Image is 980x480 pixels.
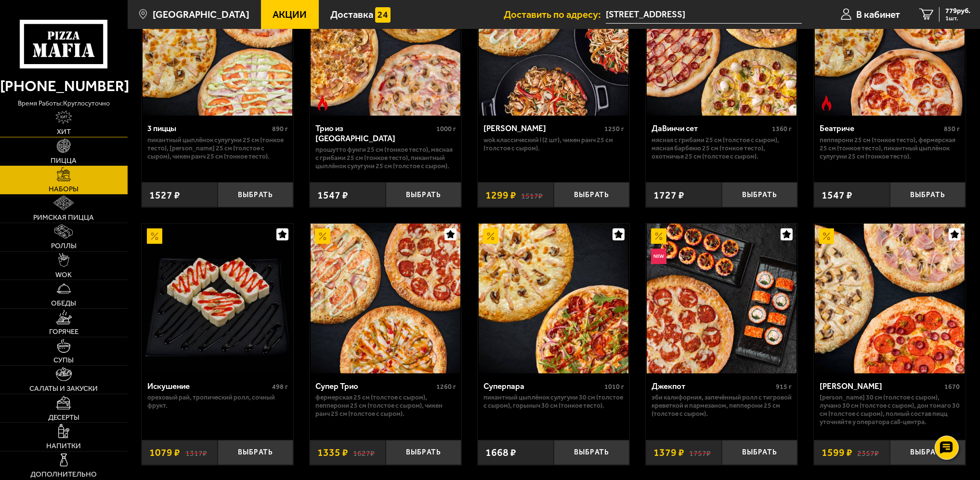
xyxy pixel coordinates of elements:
span: 1360 г [772,125,792,133]
div: Беатриче [820,123,942,133]
img: Джекпот [647,224,797,373]
s: 2357 ₽ [858,447,879,457]
img: Острое блюдо [819,95,835,111]
s: 1517 ₽ [522,190,543,200]
img: Новинка [651,249,666,264]
span: Обеды [51,300,76,307]
p: Эби Калифорния, Запечённый ролл с тигровой креветкой и пармезаном, Пепперони 25 см (толстое с сыр... [652,393,792,418]
span: Пицца [51,157,77,164]
span: 1527 ₽ [149,190,180,200]
s: 1317 ₽ [185,447,207,457]
a: АкционныйСуперпара [478,224,629,373]
span: [GEOGRAPHIC_DATA] [153,10,249,19]
span: Роллы [51,242,77,250]
span: Салаты и закуски [29,385,98,392]
div: [PERSON_NAME] [820,381,942,391]
span: 1010 г [604,383,624,391]
span: 1 шт. [945,15,970,22]
span: Наборы [49,186,78,193]
a: АкционныйИскушение [142,224,293,373]
button: Выбрать [722,440,798,465]
s: 1757 ₽ [690,447,711,457]
p: Wok классический L (2 шт), Чикен Ранч 25 см (толстое с сыром). [483,136,624,152]
p: Прошутто Фунги 25 см (тонкое тесто), Мясная с грибами 25 см (тонкое тесто), Пикантный цыплёнок су... [315,146,456,170]
span: 1250 г [604,125,624,133]
button: Выбрать [218,440,294,465]
img: Акционный [819,228,835,244]
div: Искушение [147,381,270,391]
span: 1547 ₽ [317,190,348,200]
div: 3 пиццы [147,123,270,133]
span: 1727 ₽ [653,190,684,200]
span: Дополнительно [30,471,97,478]
span: Доставка [330,10,373,19]
span: 1670 [945,383,960,391]
button: Выбрать [386,182,462,207]
img: Хет Трик [815,224,965,373]
p: Мясная с грибами 25 см (толстое с сыром), Мясная Барбекю 25 см (тонкое тесто), Охотничья 25 см (т... [652,136,792,160]
img: Акционный [483,228,498,244]
input: Ваш адрес доставки [606,6,802,24]
span: 1547 ₽ [822,190,852,200]
div: Джекпот [652,381,774,391]
span: 850 г [944,125,960,133]
s: 1627 ₽ [353,447,375,457]
button: Выбрать [554,440,630,465]
span: Горячее [49,328,78,335]
span: Супы [53,357,74,364]
img: 15daf4d41897b9f0e9f617042186c801.svg [375,7,391,23]
span: 1668 ₽ [485,447,516,457]
div: ДаВинчи сет [652,123,770,133]
a: АкционныйХет Трик [814,224,966,373]
p: Пепперони 25 см (тонкое тесто), Фермерская 25 см (тонкое тесто), Пикантный цыплёнок сулугуни 25 с... [820,136,960,160]
span: Хит [57,128,71,135]
span: 1335 ₽ [317,447,348,457]
img: Острое блюдо [315,95,330,111]
img: Акционный [651,228,666,244]
button: Выбрать [890,440,966,465]
p: Пикантный цыплёнок сулугуни 25 см (тонкое тесто), [PERSON_NAME] 25 см (толстое с сыром), Чикен Ра... [147,136,288,160]
p: Фермерская 25 см (толстое с сыром), Пепперони 25 см (толстое с сыром), Чикен Ранч 25 см (толстое ... [315,393,456,418]
span: 1079 ₽ [149,447,180,457]
p: [PERSON_NAME] 30 см (толстое с сыром), Лучано 30 см (толстое с сыром), Дон Томаго 30 см (толстое ... [820,393,960,426]
span: Акции [273,10,307,19]
span: 1000 г [436,125,456,133]
button: Выбрать [554,182,630,207]
div: Суперпара [483,381,602,391]
span: Доставить по адресу: [504,10,606,19]
span: 1599 ₽ [822,447,852,457]
p: Ореховый рай, Тропический ролл, Сочный фрукт. [147,393,288,410]
span: 890 г [272,125,288,133]
span: 1379 ₽ [653,447,684,457]
span: Десерты [48,414,79,421]
button: Выбрать [218,182,294,207]
span: Римская пицца [33,214,94,221]
button: Выбрать [386,440,462,465]
p: Пикантный цыплёнок сулугуни 30 см (толстое с сыром), Горыныч 30 см (тонкое тесто). [483,393,624,410]
button: Выбрать [890,182,966,207]
span: 1299 ₽ [485,190,516,200]
span: 915 г [776,383,792,391]
img: Суперпара [479,224,628,373]
div: Трио из [GEOGRAPHIC_DATA] [315,123,434,143]
img: Супер Трио [311,224,460,373]
span: В кабинет [856,10,900,19]
button: Выбрать [722,182,798,207]
a: АкционныйСупер Трио [310,224,461,373]
span: 498 г [272,383,288,391]
img: Искушение [143,224,292,373]
div: Супер Трио [315,381,434,391]
img: Акционный [315,228,330,244]
span: 779 руб. [945,7,970,14]
a: АкционныйНовинкаДжекпот [646,224,797,373]
span: WOK [55,271,72,279]
span: 1260 г [436,383,456,391]
img: Акционный [147,228,162,244]
span: Напитки [46,442,81,450]
div: [PERSON_NAME] [483,123,602,133]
